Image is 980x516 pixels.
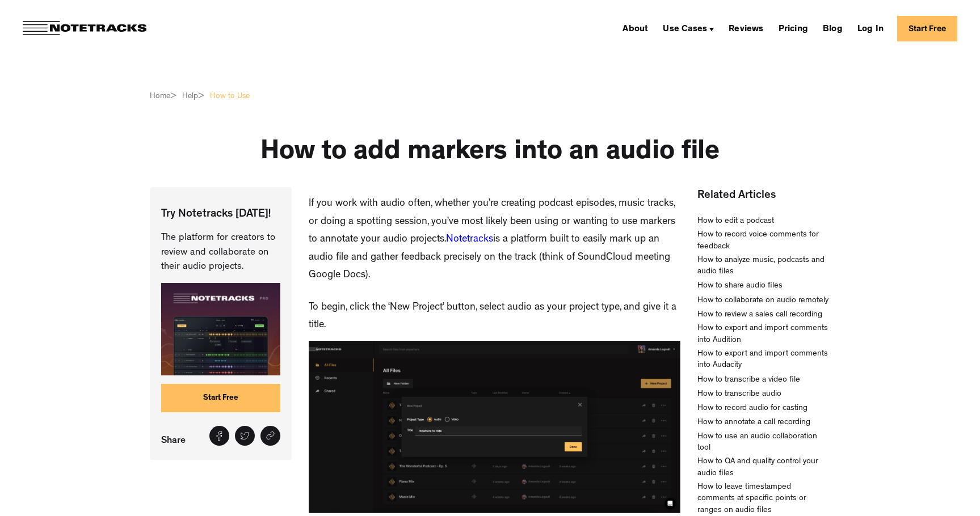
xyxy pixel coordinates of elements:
a: How to edit a podcast [697,216,774,227]
a: Log In [853,19,888,37]
p: Share [161,432,191,449]
a: Blog [818,19,847,37]
h1: How to add markers into an audio file [260,136,720,170]
a: How to QA and quality control your audio files [697,456,830,480]
a: How to transcribe a video file [697,375,800,386]
div: > [198,91,204,102]
img: Share link icon [266,431,275,441]
p: If you work with audio often, whether you’re creating podcast episodes, music tracks, or doing a ... [309,196,680,285]
a: Share on Facebook [209,426,229,446]
a: Start Free [161,384,281,412]
a: Help> [182,91,204,102]
p: Try Notetracks [DATE]! [161,207,281,222]
a: How to collaborate on audio remotely [697,295,828,307]
h2: Related Articles [697,187,830,204]
a: About [618,19,653,37]
a: How to annotate a call recording [697,417,810,429]
a: How to record audio for casting [697,403,807,415]
a: How to analyze music, podcasts and audio files [697,255,830,278]
a: Reviews [724,19,768,37]
p: To begin, click the ‘New Project’ button, select audio as your project type, and give it a title. [309,299,680,335]
div: Help [182,91,198,102]
a: How to export and import comments into Audition [697,323,830,346]
a: How to share audio files [697,281,783,292]
div: Use Cases [663,25,707,34]
a: Tweet [235,426,255,446]
a: How to transcribe audio [697,389,781,400]
a: Start Free [897,16,957,41]
a: Pricing [774,19,813,37]
a: How to Use [210,91,250,102]
a: Notetracks [446,235,493,245]
div: Use Cases [658,19,718,37]
a: How to use an audio collaboration tool [697,432,830,455]
a: How to record voice comments for feedback [697,230,830,253]
div: > [170,91,176,102]
a: How to export and import comments into Audacity [697,349,830,372]
a: Home> [150,91,176,102]
a: How to review a sales call recording [697,310,822,321]
div: Home [150,91,170,102]
p: The platform for creators to review and collaborate on their audio projects. [161,231,281,274]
